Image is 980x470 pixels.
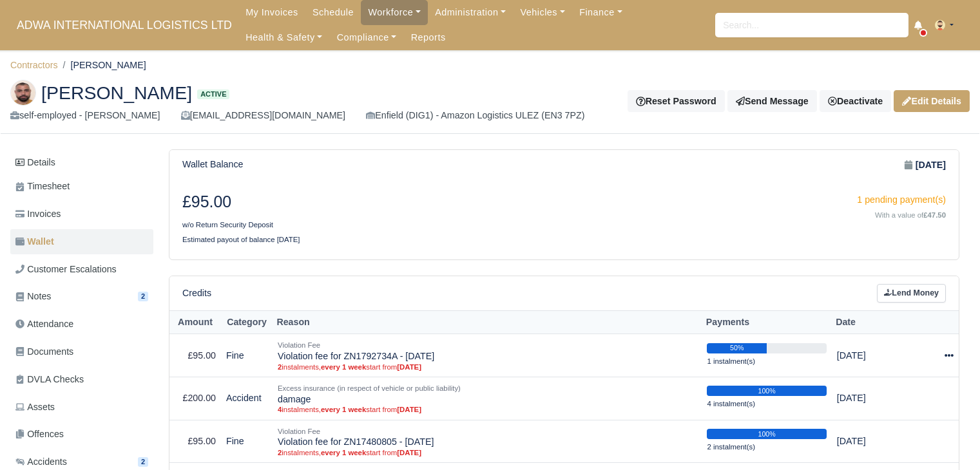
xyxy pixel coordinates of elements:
span: Assets [15,400,55,415]
td: Violation fee for ZN1792734A - [DATE] [273,334,702,377]
small: instalments, start from [278,405,697,414]
a: DVLA Checks [10,367,153,392]
a: Details [10,151,153,174]
td: damage [273,377,702,420]
strong: 4 [278,406,282,413]
small: Excess insurance (in respect of vehicle or public liability) [278,384,461,392]
small: Estimated payout of balance [DATE] [182,236,300,243]
a: Compliance [329,25,403,50]
strong: every 1 week [321,449,366,456]
td: £200.00 [169,377,221,420]
div: self-employed - [PERSON_NAME] [10,108,160,123]
td: Accident [221,377,273,420]
span: 2 [138,292,148,301]
th: Category [221,310,273,334]
div: 100% [707,386,826,396]
a: Health & Safety [238,25,330,50]
span: Attendance [15,317,73,332]
strong: every 1 week [321,406,366,413]
span: Wallet [15,234,54,249]
td: Fine [221,420,273,463]
th: Payments [702,310,831,334]
a: ADWA INTERNATIONAL LOGISTICS LTD [10,13,238,38]
span: [PERSON_NAME] [41,84,192,102]
a: Contractors [10,60,58,70]
div: 50% [707,343,767,353]
h6: Credits [182,288,211,299]
th: Reason [273,310,702,334]
h3: £95.00 [182,193,555,212]
div: 100% [707,429,826,439]
small: instalments, start from [278,362,697,371]
span: Invoices [15,207,61,221]
span: DVLA Checks [15,372,84,387]
small: 4 instalment(s) [707,400,755,408]
span: Documents [15,344,73,359]
small: 2 instalment(s) [707,443,755,451]
a: Notes 2 [10,284,153,309]
button: Reset Password [628,90,724,112]
iframe: Chat Widget [749,321,980,470]
strong: [DATE] [397,449,421,456]
span: Active [197,89,229,99]
a: Invoices [10,202,153,227]
div: [EMAIL_ADDRESS][DOMAIN_NAME] [181,108,345,123]
a: Edit Details [894,90,970,112]
span: Notes [15,289,51,304]
td: £95.00 [169,334,221,377]
th: Amount [169,310,221,334]
a: Wallet [10,229,153,254]
strong: £47.50 [923,211,946,219]
input: Search... [715,13,908,37]
strong: 2 [278,449,282,456]
a: Assets [10,395,153,420]
strong: 2 [278,363,282,371]
li: [PERSON_NAME] [58,58,146,73]
div: 1 pending payment(s) [574,193,946,207]
a: Deactivate [820,90,891,112]
span: Timesheet [15,179,70,194]
small: w/o Return Security Deposit [182,221,273,229]
span: Accidents [15,455,67,469]
small: instalments, start from [278,448,697,457]
small: Violation Fee [278,341,320,349]
a: Attendance [10,312,153,337]
div: Mustafa Ali [1,70,979,134]
a: Reports [404,25,453,50]
td: Violation fee for ZN17480805 - [DATE] [273,420,702,463]
a: Timesheet [10,174,153,199]
strong: [DATE] [397,406,421,413]
a: Customer Escalations [10,257,153,282]
strong: [DATE] [397,363,421,371]
a: Lend Money [877,284,946,303]
small: Violation Fee [278,428,320,435]
h6: Wallet Balance [182,159,243,170]
span: Customer Escalations [15,262,117,277]
span: 2 [138,457,148,467]
td: Fine [221,334,273,377]
div: Enfield (DIG1) - Amazon Logistics ULEZ (EN3 7PZ) [366,108,584,123]
small: With a value of [875,211,946,219]
a: Offences [10,422,153,447]
td: £95.00 [169,420,221,463]
span: Offences [15,427,64,442]
a: Documents [10,339,153,364]
strong: [DATE] [916,158,946,173]
th: Date [832,310,916,334]
a: Send Message [727,90,817,112]
small: 1 instalment(s) [707,357,755,365]
strong: every 1 week [321,363,366,371]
